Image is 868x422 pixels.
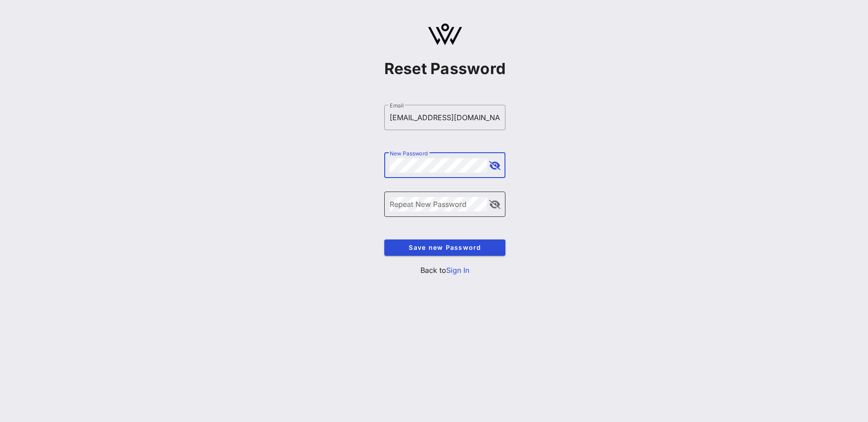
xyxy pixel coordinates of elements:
button: append icon [489,161,500,170]
span: Save new Password [392,244,499,251]
button: Save new Password [384,239,506,256]
label: Email [390,102,404,109]
p: Back to [384,265,506,276]
a: Sign In [446,266,469,275]
img: logo.svg [428,23,462,45]
button: append icon [489,200,500,209]
label: New Password [390,150,428,157]
h1: Reset Password [384,60,506,78]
